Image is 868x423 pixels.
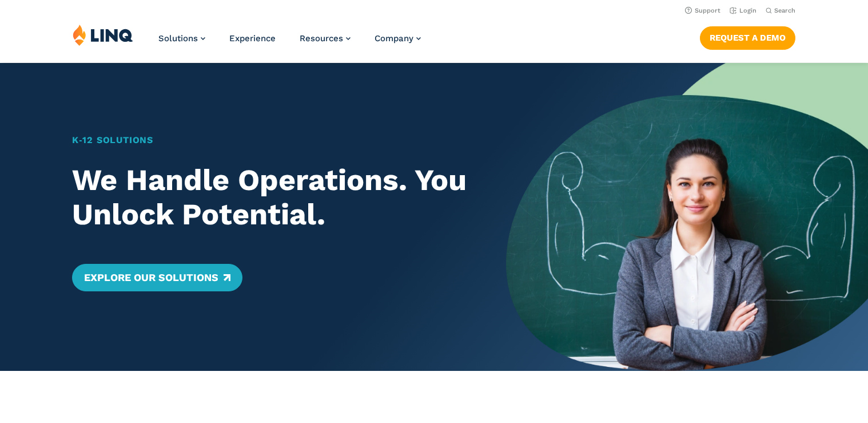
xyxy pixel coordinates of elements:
a: Request a Demo [700,26,795,49]
img: Home Banner [506,63,868,371]
span: Company [375,33,413,44]
a: Solutions [158,33,205,44]
h2: We Handle Operations. You Unlock Potential. [72,163,471,232]
span: Solutions [158,33,198,44]
a: Company [375,33,421,44]
a: Resources [300,33,351,44]
nav: Primary Navigation [158,24,421,62]
a: Login [730,7,756,14]
span: Resources [300,33,343,44]
h1: K‑12 Solutions [72,133,471,147]
img: LINQ | K‑12 Software [73,24,133,46]
a: Explore Our Solutions [72,264,242,291]
span: Search [774,7,795,14]
a: Support [685,7,720,14]
a: Experience [229,33,276,44]
nav: Button Navigation [700,24,795,49]
button: Open Search Bar [766,6,795,15]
